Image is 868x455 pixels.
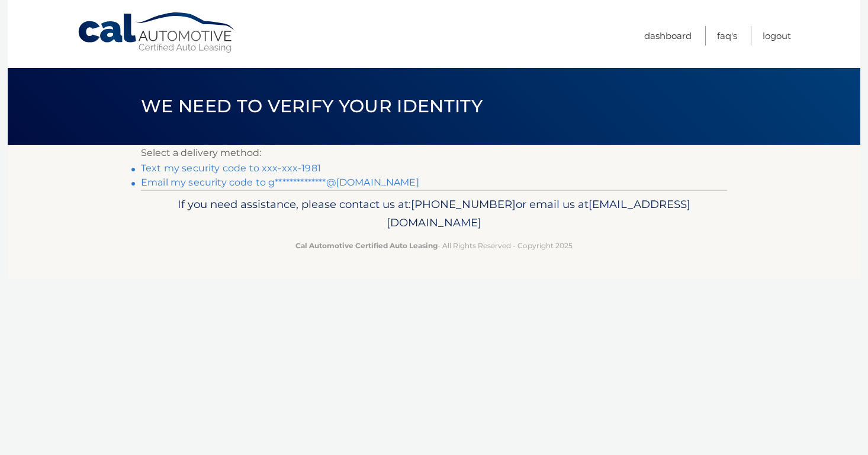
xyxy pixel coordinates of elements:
[149,195,719,233] p: If you need assistance, please contact us at: or email us at
[763,26,791,45] a: Logout
[411,197,516,211] span: [PHONE_NUMBER]
[644,26,692,45] a: Dashboard
[141,162,321,174] a: Text my security code to xxx-xxx-1981
[295,241,438,250] strong: Cal Automotive Certified Auto Leasing
[77,12,237,54] a: Cal Automotive
[149,239,719,252] p: - All Rights Reserved - Copyright 2025
[141,95,483,117] span: We need to verify your identity
[141,145,727,161] p: Select a delivery method:
[717,26,737,45] a: FAQ's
